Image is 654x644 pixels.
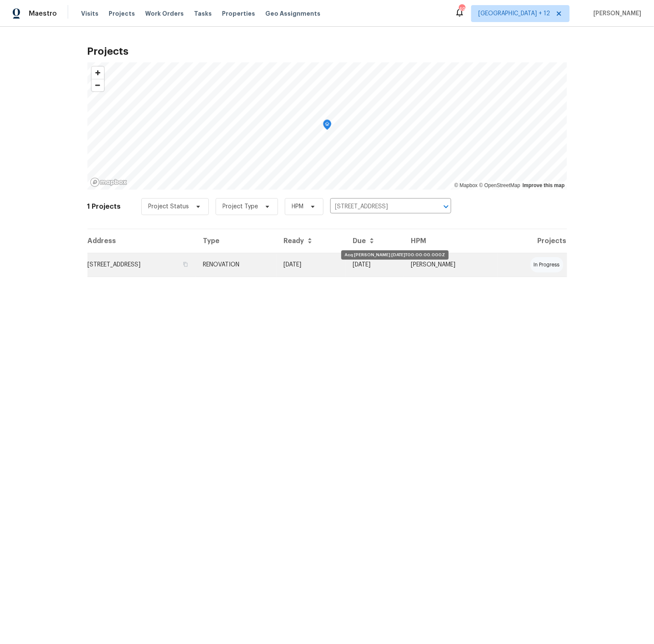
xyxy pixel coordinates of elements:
[196,253,276,277] td: RENOVATION
[590,9,641,18] span: [PERSON_NAME]
[92,79,104,91] button: Zoom out
[182,260,189,268] button: Copy Address
[530,257,563,272] div: in progress
[87,47,567,56] h2: Projects
[92,67,104,79] button: Zoom in
[196,229,276,253] th: Type
[194,11,212,17] span: Tasks
[87,202,121,211] h2: 1 Projects
[404,229,497,253] th: HPM
[459,5,465,14] div: 496
[87,253,196,277] td: [STREET_ADDRESS]
[277,253,346,277] td: [DATE]
[223,202,258,211] span: Project Type
[478,9,550,18] span: [GEOGRAPHIC_DATA] + 12
[222,9,255,18] span: Properties
[109,9,135,18] span: Projects
[92,79,104,91] span: Zoom out
[479,182,520,188] a: OpenStreetMap
[330,200,427,213] input: Search projects
[292,202,304,211] span: HPM
[145,9,184,18] span: Work Orders
[440,201,452,213] button: Open
[404,253,497,277] td: [PERSON_NAME]
[149,202,189,211] span: Project Status
[323,120,331,133] div: Map marker
[87,229,196,253] th: Address
[346,229,404,253] th: Due
[522,182,564,188] a: Improve this map
[277,229,346,253] th: Ready
[455,182,478,188] a: Mapbox
[497,229,567,253] th: Projects
[29,9,57,18] span: Maestro
[346,253,404,277] td: [DATE]
[90,177,127,187] a: Mapbox homepage
[87,62,567,190] canvas: Map
[81,9,98,18] span: Visits
[265,9,320,18] span: Geo Assignments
